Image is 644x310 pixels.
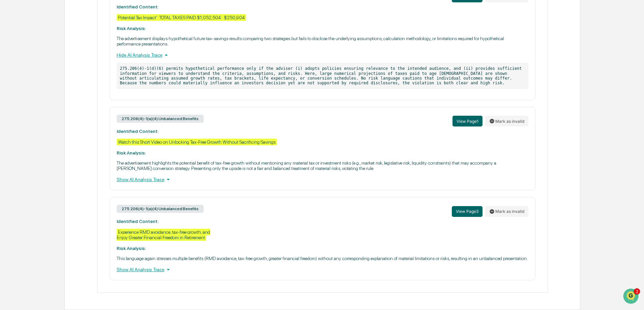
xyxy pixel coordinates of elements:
[13,92,19,97] img: 1746055101610-c473b297-6a78-478c-a979-82029cc54cd1
[117,115,204,123] div: 275.206(4)-1(a)(4) Unbalanced Benefits
[7,120,12,126] div: 🖐️
[485,116,528,126] button: Mark as invalid
[117,129,158,134] strong: Identified Content:
[117,51,528,59] div: Hide AI Analysis Trace
[117,229,210,241] div: Experience RMD avoidance, tax-free growth, and Enjoy Greater Financial Freedom in Retirement
[56,92,58,97] span: •
[30,58,93,64] div: We're available if you need us!
[60,92,74,97] span: [DATE]
[7,85,18,96] img: Ed Schembor
[67,149,82,154] span: Pylon
[4,130,45,142] a: 🔎Data Lookup
[56,120,84,126] span: Attestations
[622,288,641,306] iframe: Open customer support
[115,54,123,62] button: Start new chat
[117,26,146,31] strong: Risk Analysis:
[7,133,12,139] div: 🔎
[46,117,86,129] a: 🗄️Attestations
[49,120,54,126] div: 🗄️
[13,133,42,139] span: Data Lookup
[117,4,158,9] strong: Identified Content:
[117,205,204,213] div: 275.206(4)-1(a)(4) Unbalanced Benefits
[7,52,19,64] img: 1746055101610-c473b297-6a78-478c-a979-82029cc54cd1
[452,206,482,217] button: View Page3
[485,206,528,217] button: Mark as invalid
[117,36,528,47] p: The advertisement displays hypothetical future tax-savings results comparing two strategies but f...
[30,52,111,58] div: Start new chat
[117,150,146,156] strong: Risk Analysis:
[48,149,82,154] a: Powered byPylon
[117,14,246,21] div: Potential Tax Impact' TOTAL TAXES PAID $1,052,504 $250,904
[117,256,528,261] p: This language again stresses multiple benefits (RMD avoidance, tax-free growth, greater financial...
[7,75,45,80] div: Past conversations
[21,92,55,97] span: [PERSON_NAME]
[452,116,482,126] button: View Page1
[117,160,528,171] p: The advertisement highlights the potential benefit of tax-free growth without mentioning any mate...
[4,117,46,129] a: 🖐️Preclearance
[14,52,26,64] img: 6558925923028_b42adfe598fdc8269267_72.jpg
[13,120,43,126] span: Preclearance
[105,74,123,82] button: See all
[117,63,528,89] p: 275.206(4)-1(d)(6) permits hypothetical performance only if the adviser (i) adopts policies ensur...
[117,246,146,251] strong: Risk Analysis:
[117,219,158,224] strong: Identified Content:
[117,266,528,273] div: Show AI Analysis Trace
[117,176,528,183] div: Show AI Analysis Trace
[7,14,123,25] p: How can we help?
[117,139,277,145] div: Watch this Short Video on Unlocking Tax-Free Growth Without Sacrificing Savings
